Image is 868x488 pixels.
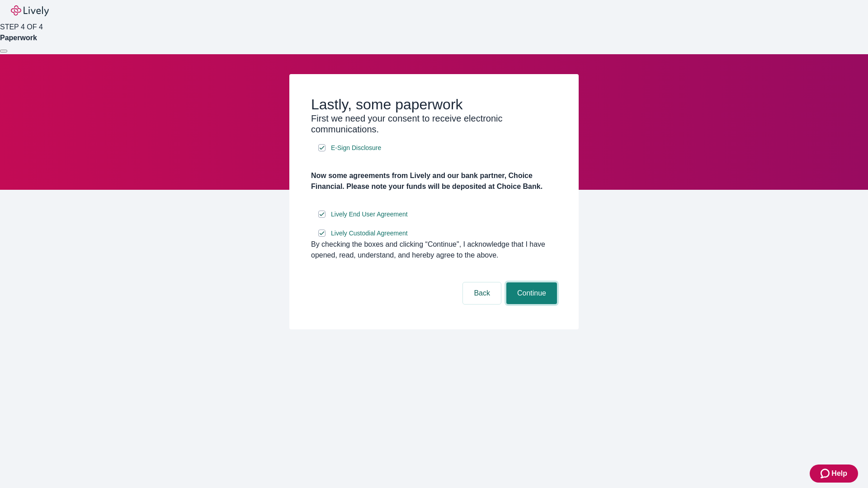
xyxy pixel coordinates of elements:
h2: Lastly, some paperwork [311,96,557,113]
a: e-sign disclosure document [329,228,410,239]
a: e-sign disclosure document [329,142,383,154]
button: Continue [506,282,557,304]
div: By checking the boxes and clicking “Continue", I acknowledge that I have opened, read, understand... [311,239,557,261]
span: Help [831,468,847,479]
img: Lively [11,5,49,16]
span: Lively Custodial Agreement [331,229,408,238]
span: E-Sign Disclosure [331,143,381,153]
button: Zendesk support iconHelp [810,465,858,483]
h3: First we need your consent to receive electronic communications. [311,113,557,135]
a: e-sign disclosure document [329,209,410,220]
button: Back [463,282,501,304]
span: Lively End User Agreement [331,210,408,219]
svg: Zendesk support icon [821,468,831,479]
h4: Now some agreements from Lively and our bank partner, Choice Financial. Please note your funds wi... [311,170,557,192]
